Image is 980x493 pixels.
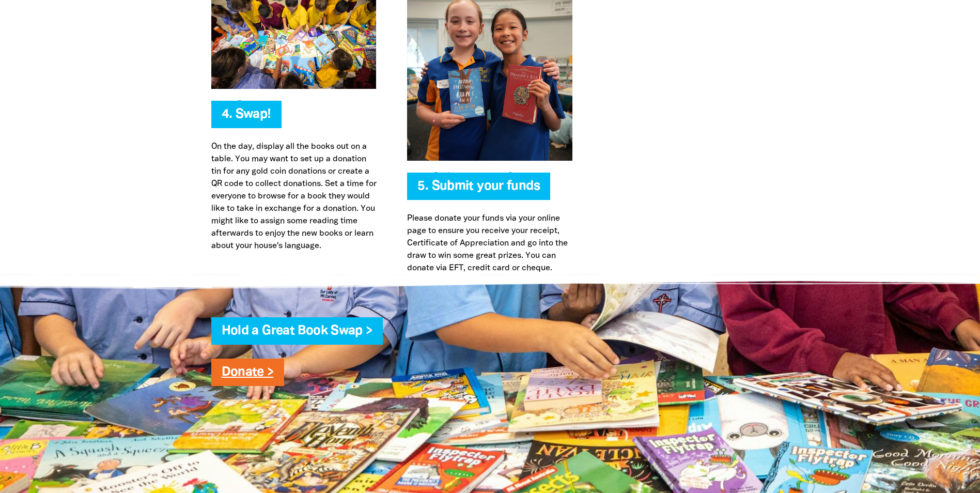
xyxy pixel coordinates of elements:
[407,212,572,274] p: Please donate your funds via your online page to ensure you receive your receipt, Certificate of ...
[222,366,274,378] a: Donate >
[211,141,377,252] p: On the day, display all the books out on a table. You may want to set up a donation tin for any g...
[222,109,271,128] span: 4. Swap!
[222,325,372,337] a: Hold a Great Book Swap >
[417,180,540,200] span: 5. Submit your funds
